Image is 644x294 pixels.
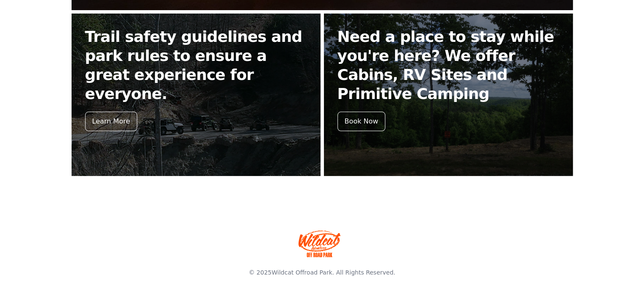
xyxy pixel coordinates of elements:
[85,112,137,131] div: Learn More
[72,14,321,176] a: Trail safety guidelines and park rules to ensure a great experience for everyone. Learn More
[85,27,307,103] h2: Trail safety guidelines and park rules to ensure a great experience for everyone.
[324,14,573,176] a: Need a place to stay while you're here? We offer Cabins, RV Sites and Primitive Camping Book Now
[337,112,386,131] div: Book Now
[299,230,341,257] img: Wildcat Offroad park
[249,269,395,276] span: © 2025 . All Rights Reserved.
[337,27,559,103] h2: Need a place to stay while you're here? We offer Cabins, RV Sites and Primitive Camping
[271,269,332,276] a: Wildcat Offroad Park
